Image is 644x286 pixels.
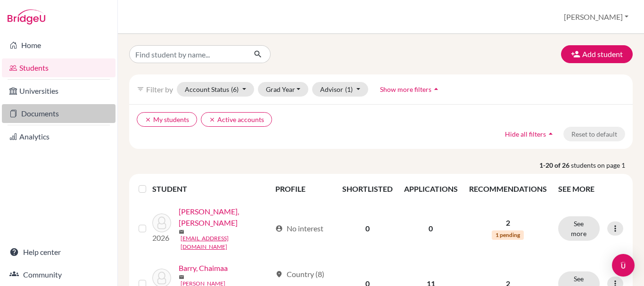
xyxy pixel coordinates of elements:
i: arrow_drop_up [431,84,441,94]
input: Find student by name... [129,45,246,63]
button: Account Status(6) [177,82,254,97]
button: Grad Year [258,82,309,97]
th: APPLICATIONS [398,178,463,200]
p: 2026 [152,232,171,244]
div: Country (8) [275,269,324,280]
a: Documents [2,104,116,123]
i: filter_list [137,85,144,93]
img: Andriamandimby, Iantso [152,213,171,232]
a: Barry, Chaimaa [179,262,228,274]
th: SEE MORE [553,178,629,200]
a: Community [2,265,116,284]
p: 2 [469,217,547,229]
a: [EMAIL_ADDRESS][DOMAIN_NAME] [181,234,272,251]
i: arrow_drop_up [546,129,555,139]
td: 0 [337,200,398,257]
span: mail [179,274,184,280]
span: (1) [345,85,353,93]
a: Home [2,36,116,55]
div: No interest [275,223,323,234]
th: PROFILE [270,178,336,200]
button: Show more filtersarrow_drop_up [372,82,449,97]
div: Open Intercom Messenger [612,254,635,277]
i: clear [145,116,151,123]
span: Show more filters [380,85,431,93]
button: clearMy students [137,112,197,127]
img: Bridge-U [8,9,45,25]
span: Hide all filters [505,130,546,138]
th: STUDENT [152,178,270,200]
i: clear [209,116,215,123]
span: account_circle [275,225,283,232]
a: [PERSON_NAME], [PERSON_NAME] [179,206,272,229]
a: Help center [2,243,116,261]
span: location_on [275,270,283,278]
th: RECOMMENDATIONS [463,178,553,200]
a: Students [2,58,116,77]
button: Advisor(1) [312,82,368,97]
td: 0 [398,200,463,257]
span: mail [179,229,184,235]
button: See more [558,216,600,241]
span: students on page 1 [571,160,633,170]
button: [PERSON_NAME] [560,8,633,26]
span: Filter by [146,85,173,94]
strong: 1-20 of 26 [539,160,571,170]
a: Analytics [2,127,116,146]
span: 1 pending [492,230,524,240]
button: clearActive accounts [201,112,272,127]
span: (6) [231,85,239,93]
button: Add student [561,45,633,63]
th: SHORTLISTED [337,178,398,200]
button: Hide all filtersarrow_drop_up [497,127,563,141]
button: Reset to default [563,127,625,141]
a: Universities [2,82,116,100]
